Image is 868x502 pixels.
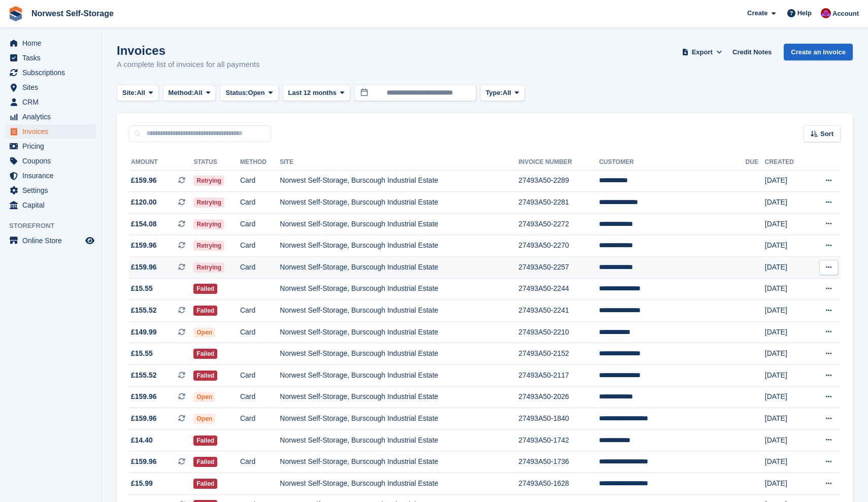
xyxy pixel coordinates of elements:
[131,413,157,424] span: £159.96
[22,169,83,183] span: Insurance
[22,51,83,65] span: Tasks
[280,343,518,365] td: Norwest Self-Storage, Burscough Industrial Estate
[280,300,518,322] td: Norwest Self-Storage, Burscough Industrial Estate
[131,219,157,229] span: £154.08
[193,241,224,251] span: Retrying
[240,154,280,171] th: Method
[280,408,518,430] td: Norwest Self-Storage, Burscough Industrial Estate
[765,257,809,279] td: [DATE]
[486,88,503,98] span: Type:
[5,51,96,65] a: menu
[131,456,157,467] span: £159.96
[131,197,157,208] span: £120.00
[131,370,157,381] span: £155.52
[518,154,599,171] th: Invoice Number
[518,235,599,257] td: 27493A50-2270
[193,414,215,424] span: Open
[22,36,83,50] span: Home
[518,278,599,300] td: 27493A50-2244
[193,219,224,229] span: Retrying
[680,44,724,60] button: Export
[240,386,280,408] td: Card
[117,44,260,57] h1: Invoices
[5,233,96,248] a: menu
[193,176,224,186] span: Retrying
[240,235,280,257] td: Card
[518,386,599,408] td: 27493A50-2026
[22,198,83,212] span: Capital
[240,300,280,322] td: Card
[280,365,518,387] td: Norwest Self-Storage, Burscough Industrial Estate
[765,451,809,473] td: [DATE]
[5,80,96,94] a: menu
[518,321,599,343] td: 27493A50-2210
[280,154,518,171] th: Site
[225,88,248,98] span: Status:
[193,284,217,294] span: Failed
[747,8,767,18] span: Create
[503,88,511,98] span: All
[193,479,217,489] span: Failed
[163,85,216,102] button: Method: All
[518,408,599,430] td: 27493A50-1840
[22,80,83,94] span: Sites
[22,139,83,153] span: Pricing
[193,349,217,359] span: Failed
[765,213,809,235] td: [DATE]
[131,283,153,294] span: £15.55
[193,371,217,381] span: Failed
[131,262,157,273] span: £159.96
[193,436,217,446] span: Failed
[248,88,265,98] span: Open
[5,110,96,124] a: menu
[518,429,599,451] td: 27493A50-1742
[820,129,833,139] span: Sort
[518,192,599,214] td: 27493A50-2281
[193,306,217,316] span: Failed
[84,235,96,247] a: Preview store
[765,343,809,365] td: [DATE]
[131,435,153,446] span: £14.40
[117,85,159,102] button: Site: All
[280,278,518,300] td: Norwest Self-Storage, Burscough Industrial Estate
[518,170,599,192] td: 27493A50-2289
[765,192,809,214] td: [DATE]
[22,154,83,168] span: Coupons
[784,44,853,60] a: Create an Invoice
[765,235,809,257] td: [DATE]
[480,85,525,102] button: Type: All
[765,429,809,451] td: [DATE]
[765,408,809,430] td: [DATE]
[193,262,224,273] span: Retrying
[518,343,599,365] td: 27493A50-2152
[280,235,518,257] td: Norwest Self-Storage, Burscough Industrial Estate
[137,88,145,98] span: All
[240,257,280,279] td: Card
[765,170,809,192] td: [DATE]
[193,457,217,467] span: Failed
[240,321,280,343] td: Card
[22,65,83,80] span: Subscriptions
[280,451,518,473] td: Norwest Self-Storage, Burscough Industrial Estate
[193,154,240,171] th: Status
[5,154,96,168] a: menu
[5,65,96,80] a: menu
[765,300,809,322] td: [DATE]
[518,213,599,235] td: 27493A50-2272
[280,170,518,192] td: Norwest Self-Storage, Burscough Industrial Estate
[832,9,859,19] span: Account
[765,386,809,408] td: [DATE]
[518,473,599,495] td: 27493A50-1628
[193,392,215,402] span: Open
[5,198,96,212] a: menu
[193,197,224,208] span: Retrying
[131,327,157,338] span: £149.99
[240,213,280,235] td: Card
[131,478,153,489] span: £15.99
[518,365,599,387] td: 27493A50-2117
[5,36,96,50] a: menu
[240,408,280,430] td: Card
[22,183,83,197] span: Settings
[131,391,157,402] span: £159.96
[746,154,765,171] th: Due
